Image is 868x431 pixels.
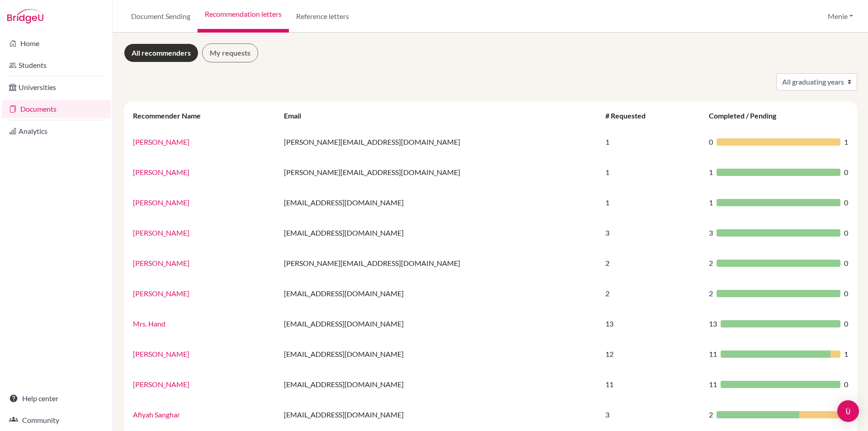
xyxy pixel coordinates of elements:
[7,9,43,24] img: Bridge-U
[837,400,859,422] div: Open Intercom Messenger
[2,389,111,407] a: Help center
[600,308,703,339] td: 13
[844,258,848,269] span: 0
[844,227,848,238] span: 0
[133,111,210,120] div: Recommender Name
[600,369,703,399] td: 11
[133,350,189,358] a: [PERSON_NAME]
[600,218,703,248] td: 3
[133,198,189,207] a: [PERSON_NAME]
[709,258,713,269] span: 2
[709,409,713,420] span: 2
[278,127,600,157] td: [PERSON_NAME][EMAIL_ADDRESS][DOMAIN_NAME]
[133,168,189,176] a: [PERSON_NAME]
[600,187,703,218] td: 1
[600,339,703,369] td: 12
[709,197,713,208] span: 1
[278,248,600,278] td: [PERSON_NAME][EMAIL_ADDRESS][DOMAIN_NAME]
[709,379,717,390] span: 11
[133,228,189,237] a: [PERSON_NAME]
[2,34,111,52] a: Home
[278,308,600,339] td: [EMAIL_ADDRESS][DOMAIN_NAME]
[202,43,258,62] a: My requests
[278,218,600,248] td: [EMAIL_ADDRESS][DOMAIN_NAME]
[824,8,857,25] button: Menie
[844,349,848,360] span: 1
[844,379,848,390] span: 0
[133,137,189,146] a: [PERSON_NAME]
[133,259,189,267] a: [PERSON_NAME]
[133,319,165,328] a: Mrs. Hand
[600,399,703,430] td: 3
[278,399,600,430] td: [EMAIL_ADDRESS][DOMAIN_NAME]
[709,318,717,329] span: 13
[709,111,785,120] div: Completed / Pending
[2,122,111,140] a: Analytics
[709,349,717,360] span: 11
[278,339,600,369] td: [EMAIL_ADDRESS][DOMAIN_NAME]
[278,157,600,187] td: [PERSON_NAME][EMAIL_ADDRESS][DOMAIN_NAME]
[278,369,600,399] td: [EMAIL_ADDRESS][DOMAIN_NAME]
[2,78,111,96] a: Universities
[284,111,310,120] div: Email
[133,289,189,298] a: [PERSON_NAME]
[600,127,703,157] td: 1
[2,56,111,74] a: Students
[844,197,848,208] span: 0
[709,167,713,178] span: 1
[844,137,848,147] span: 1
[709,227,713,238] span: 3
[709,288,713,299] span: 2
[133,380,189,388] a: [PERSON_NAME]
[278,278,600,308] td: [EMAIL_ADDRESS][DOMAIN_NAME]
[124,43,198,62] a: All recommenders
[600,157,703,187] td: 1
[278,187,600,218] td: [EMAIL_ADDRESS][DOMAIN_NAME]
[2,411,111,429] a: Community
[844,318,848,329] span: 0
[844,288,848,299] span: 0
[600,278,703,308] td: 2
[605,111,655,120] div: # Requested
[844,167,848,178] span: 0
[133,410,180,419] a: Afiyah Sanghar
[600,248,703,278] td: 2
[2,100,111,118] a: Documents
[709,137,713,147] span: 0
